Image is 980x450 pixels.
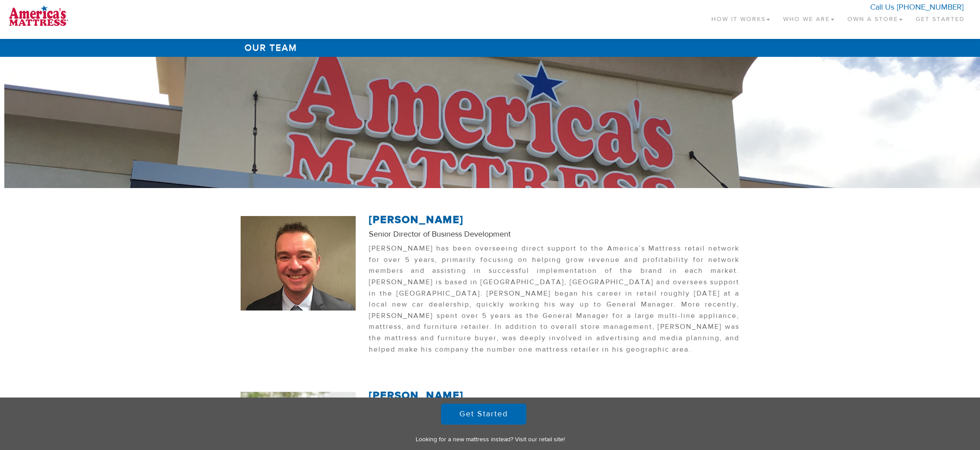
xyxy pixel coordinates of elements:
a: [PHONE_NUMBER] [897,2,963,12]
img: CurtGrady.jpg [241,216,356,310]
a: Looking for a new mattress instead? Visit our retail site! [416,436,565,443]
h2: [PERSON_NAME] [369,214,740,226]
h4: Senior Director of Business Development [369,230,740,239]
a: Get Started [441,404,526,425]
a: How It Works [705,4,777,30]
img: logo [9,4,68,26]
a: Who We Are [777,4,841,30]
h2: [PERSON_NAME] [369,390,740,401]
h1: Our Team [241,39,739,57]
a: Get Started [909,4,971,30]
p: [PERSON_NAME] has been overseeing direct support to the America’s Mattress retail network for ove... [369,243,740,359]
a: Own a Store [841,4,909,30]
span: Call Us [870,2,894,12]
